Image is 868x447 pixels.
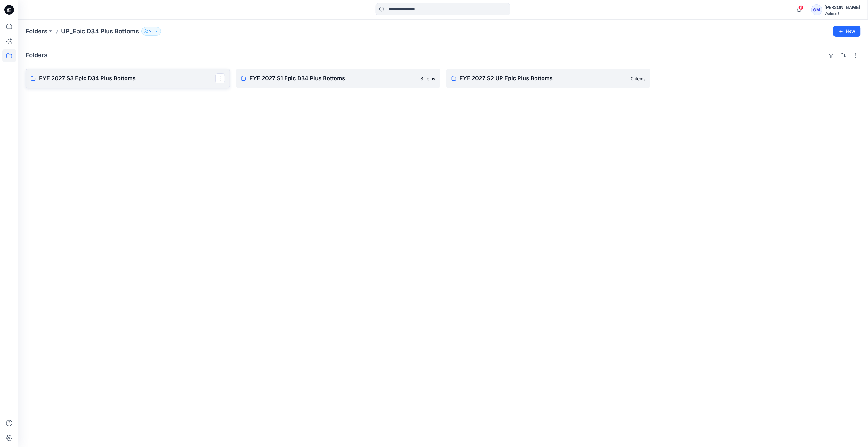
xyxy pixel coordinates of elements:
a: FYE 2027 S2 UP Epic Plus Bottoms0 items [446,69,651,88]
p: FYE 2027 S2 UP Epic Plus Bottoms [460,74,627,83]
p: 25 [149,28,153,35]
a: FYE 2027 S1 Epic D34 Plus Bottoms8 items [236,69,440,88]
p: UP_Epic D34 Plus Bottoms [61,27,139,36]
p: FYE 2027 S1 Epic D34 Plus Bottoms [250,74,417,83]
a: FYE 2027 S3 Epic D34 Plus Bottoms [26,69,230,88]
p: FYE 2027 S3 Epic D34 Plus Bottoms [39,74,215,83]
button: New [833,26,861,37]
p: 0 items [631,75,645,82]
span: 6 [799,5,804,10]
div: Walmart [825,11,860,16]
div: GM [811,4,822,15]
button: 25 [141,27,161,36]
div: [PERSON_NAME] [825,4,860,11]
p: 8 items [421,75,435,82]
a: Folders [26,27,47,36]
h4: Folders [26,51,47,59]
